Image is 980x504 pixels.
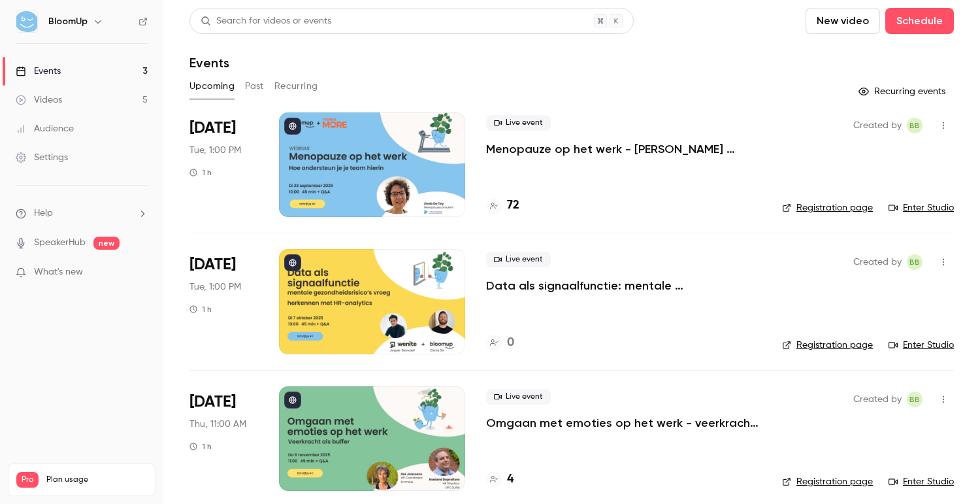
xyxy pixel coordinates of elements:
span: Created by [853,254,902,270]
h6: BloomUp [48,15,88,28]
a: Enter Studio [889,475,954,488]
span: Tue, 1:00 PM [189,144,241,157]
a: SpeakerHub [34,236,86,250]
button: Past [245,76,264,97]
iframe: Noticeable Trigger [132,267,148,278]
span: Help [34,207,53,220]
button: Upcoming [189,76,235,97]
button: Recurring [274,76,318,97]
div: Events [16,65,61,78]
span: Live event [486,252,551,267]
span: Benjamin Bergers [907,118,923,133]
span: Plan usage [46,475,147,485]
a: Omgaan met emoties op het werk - veerkracht als buffer [486,415,761,431]
span: [DATE] [189,392,236,412]
span: BB [909,118,920,133]
div: Oct 7 Tue, 1:00 PM (Europe/Brussels) [189,249,258,354]
span: BB [909,392,920,407]
button: New video [806,8,880,34]
span: Live event [486,115,551,131]
div: 1 h [189,441,212,452]
a: Registration page [782,339,873,352]
span: Created by [853,392,902,407]
div: Videos [16,93,62,107]
span: Created by [853,118,902,133]
span: Tue, 1:00 PM [189,280,241,294]
button: Recurring events [853,81,954,102]
a: Data als signaalfunctie: mentale gezondheidsrisico’s vroeg herkennen met HR-analytics [486,278,761,294]
span: [DATE] [189,254,236,275]
img: BloomUp [16,11,37,32]
div: Nov 6 Thu, 11:00 AM (Europe/Brussels) [189,386,258,491]
span: What's new [34,265,83,279]
div: Audience [16,122,74,135]
a: Registration page [782,201,873,214]
span: Benjamin Bergers [907,254,923,270]
a: Registration page [782,475,873,488]
div: 1 h [189,304,212,314]
h4: 72 [507,197,519,214]
a: 0 [486,334,514,352]
h4: 4 [507,471,514,488]
div: Search for videos or events [201,14,331,28]
div: 1 h [189,167,212,178]
button: Schedule [885,8,954,34]
h4: 0 [507,334,514,352]
span: BB [909,254,920,270]
div: Settings [16,151,68,164]
span: Live event [486,389,551,405]
div: Sep 23 Tue, 1:00 PM (Europe/Brussels) [189,112,258,217]
span: Benjamin Bergers [907,392,923,407]
span: Pro [16,472,39,488]
h1: Events [189,55,229,71]
a: Menopauze op het werk - [PERSON_NAME] ondersteun je je team hierin [486,141,761,157]
li: help-dropdown-opener [16,207,148,220]
a: Enter Studio [889,339,954,352]
a: Enter Studio [889,201,954,214]
a: 72 [486,197,519,214]
span: Thu, 11:00 AM [189,418,246,431]
span: [DATE] [189,118,236,139]
a: 4 [486,471,514,488]
span: new [93,237,120,250]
